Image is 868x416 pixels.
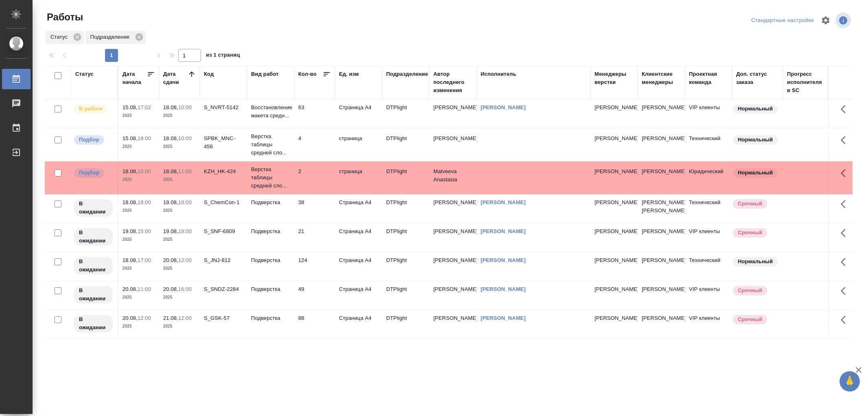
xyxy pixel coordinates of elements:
[736,70,779,86] div: Доп. статус заказа
[251,70,279,78] div: Вид работ
[122,315,138,321] p: 20.08,
[638,194,685,223] td: [PERSON_NAME], [PERSON_NAME]
[595,198,634,207] p: [PERSON_NAME]
[138,315,151,321] p: 12:00
[638,130,685,159] td: [PERSON_NAME]
[73,134,114,145] div: Можно подбирать исполнителей
[79,136,99,144] p: Подбор
[79,229,108,245] p: В ожидании
[73,285,114,304] div: Исполнитель назначен, приступать к работе пока рано
[204,227,243,236] div: S_SNF-6809
[138,135,151,141] p: 18:00
[138,168,151,174] p: 10:00
[138,104,151,110] p: 17:02
[481,199,526,205] a: [PERSON_NAME]
[738,315,762,324] p: Срочный
[178,286,192,292] p: 16:00
[178,315,192,321] p: 12:00
[163,315,178,321] p: 21.08,
[481,315,526,321] a: [PERSON_NAME]
[335,194,382,223] td: Страница А4
[204,167,243,176] div: KZH_HK-424
[163,104,178,110] p: 18.08,
[335,281,382,310] td: Страница А4
[429,223,477,252] td: [PERSON_NAME]
[163,135,178,141] p: 18.08,
[163,207,196,215] p: 2025
[339,70,359,78] div: Ед. изм
[294,281,335,310] td: 49
[382,163,429,192] td: DTPlight
[178,228,192,234] p: 18:00
[836,281,855,301] button: Здесь прячутся важные кнопки
[685,252,732,281] td: Технический
[122,199,138,205] p: 18.08,
[335,223,382,252] td: Страница А4
[122,176,155,184] p: 2025
[46,31,84,44] div: Статус
[481,286,526,292] a: [PERSON_NAME]
[738,229,762,237] p: Срочный
[163,168,178,174] p: 18.08,
[638,99,685,128] td: [PERSON_NAME]
[382,194,429,223] td: DTPlight
[685,223,732,252] td: VIP клиенты
[689,70,728,86] div: Проектная команда
[79,315,108,332] p: В ожидании
[163,293,196,302] p: 2025
[294,194,335,223] td: 38
[50,33,70,41] p: Статус
[73,198,114,218] div: Исполнитель назначен, приступать к работе пока рано
[45,11,83,24] span: Работы
[163,257,178,263] p: 20.08,
[251,256,290,264] p: Подверстка
[382,310,429,339] td: DTPlight
[122,286,138,292] p: 20.08,
[638,310,685,339] td: [PERSON_NAME]
[836,252,855,272] button: Здесь прячутся важные кнопки
[163,112,196,120] p: 2025
[836,99,855,119] button: Здесь прячутся важные кнопки
[294,310,335,339] td: 88
[836,163,855,183] button: Здесь прячутся важные кнопки
[251,198,290,207] p: Подверстка
[204,198,243,207] div: S_ChemCon-1
[206,50,240,62] span: из 1 страниц
[85,31,146,44] div: Подразделение
[638,252,685,281] td: [PERSON_NAME]
[138,257,151,263] p: 17:00
[122,257,138,263] p: 18.08,
[843,373,857,390] span: 🙏
[429,163,477,192] td: Matveeva Anastasia
[122,135,138,141] p: 15.08,
[163,176,196,184] p: 2025
[122,70,147,86] div: Дата начала
[433,70,472,95] div: Автор последнего изменения
[79,258,108,274] p: В ожидании
[429,194,477,223] td: [PERSON_NAME]
[298,70,317,78] div: Кол-во
[251,165,290,190] p: Верстка таблицы средней сло...
[595,134,634,143] p: [PERSON_NAME]
[335,99,382,128] td: Страница А4
[163,264,196,273] p: 2025
[294,252,335,281] td: 124
[481,257,526,263] a: [PERSON_NAME]
[138,286,151,292] p: 11:00
[79,286,108,303] p: В ожидании
[294,223,335,252] td: 21
[749,14,816,27] div: split button
[685,163,732,192] td: Юридический
[178,199,192,205] p: 18:00
[836,310,855,330] button: Здесь прячутся важные кнопки
[429,281,477,310] td: [PERSON_NAME]
[163,322,196,330] p: 2025
[386,70,428,78] div: Подразделение
[163,199,178,205] p: 19.08,
[638,163,685,192] td: [PERSON_NAME]
[122,168,138,174] p: 18.08,
[163,70,188,86] div: Дата сдачи
[204,256,243,264] div: S_JNJ-812
[685,310,732,339] td: VIP клиенты
[335,163,382,192] td: страница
